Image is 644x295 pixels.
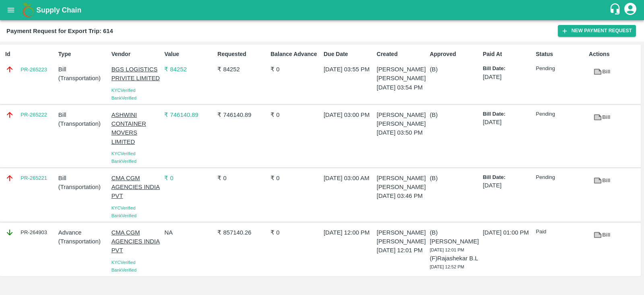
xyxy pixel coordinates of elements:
[430,174,480,183] p: (B)
[430,65,480,74] p: (B)
[164,174,214,183] p: ₹ 0
[217,228,267,237] p: ₹ 857140.26
[58,228,108,237] p: Advance
[217,50,267,58] p: Requested
[58,119,108,128] p: ( Transportation )
[111,206,136,210] span: KYC Verified
[5,50,55,58] p: Id
[430,264,464,269] span: [DATE] 12:52 PM
[377,228,427,246] p: [PERSON_NAME] [PERSON_NAME]
[270,174,320,183] p: ₹ 0
[483,110,533,118] p: Bill Date:
[111,65,161,83] p: BGS LOGISTICS PRIVITE LIMITED
[430,228,480,246] p: (B) [PERSON_NAME]
[377,246,427,255] p: [DATE] 12:01 PM
[111,268,136,272] span: Bank Verified
[483,181,533,190] p: [DATE]
[111,260,136,265] span: KYC Verified
[377,191,427,200] p: [DATE] 03:46 PM
[111,228,161,255] p: CMA CGM AGENCIES INDIA PVT
[36,6,81,14] b: Supply Chain
[164,228,214,237] p: NA
[58,65,108,74] p: Bill
[2,1,20,19] button: open drawer
[483,50,533,58] p: Paid At
[324,110,374,119] p: [DATE] 03:00 PM
[21,66,47,74] a: PR-265223
[164,65,214,74] p: ₹ 84252
[483,228,533,237] p: [DATE] 01:00 PM
[270,50,320,58] p: Balance Advance
[270,110,320,119] p: ₹ 0
[589,65,615,79] a: Bill
[21,111,47,119] a: PR-265222
[589,228,615,242] a: Bill
[536,110,586,118] p: Pending
[111,213,136,218] span: Bank Verified
[589,110,615,125] a: Bill
[6,28,113,34] b: Payment Request for Export Trip: 614
[430,247,464,252] span: [DATE] 12:01 PM
[377,128,427,137] p: [DATE] 03:50 PM
[164,110,214,119] p: ₹ 746140.89
[483,118,533,127] p: [DATE]
[324,50,374,58] p: Due Date
[217,65,267,74] p: ₹ 84252
[377,65,427,83] p: [PERSON_NAME] [PERSON_NAME]
[111,174,161,201] p: CMA CGM AGENCIES INDIA PVT
[217,110,267,119] p: ₹ 746140.89
[536,65,586,73] p: Pending
[483,174,533,181] p: Bill Date:
[270,65,320,74] p: ₹ 0
[430,110,480,119] p: (B)
[430,254,480,263] p: (F) Rajashekar B.L
[536,50,586,58] p: Status
[20,2,36,18] img: logo
[36,4,609,16] a: Supply Chain
[623,2,638,19] div: account of current user
[58,237,108,246] p: ( Transportation )
[270,228,320,237] p: ₹ 0
[536,228,586,236] p: Paid
[483,65,533,73] p: Bill Date:
[377,110,427,129] p: [PERSON_NAME] [PERSON_NAME]
[324,228,374,237] p: [DATE] 12:00 PM
[58,74,108,83] p: ( Transportation )
[58,174,108,183] p: Bill
[111,88,136,93] span: KYC Verified
[111,96,136,100] span: Bank Verified
[111,159,136,164] span: Bank Verified
[483,73,533,81] p: [DATE]
[324,174,374,183] p: [DATE] 03:00 AM
[589,174,615,188] a: Bill
[111,50,161,58] p: Vendor
[377,83,427,92] p: [DATE] 03:54 PM
[536,174,586,181] p: Pending
[58,110,108,119] p: Bill
[111,110,161,146] p: ASHWINI CONTAINER MOVERS LIMITED
[58,50,108,58] p: Type
[164,50,214,58] p: Value
[377,50,427,58] p: Created
[430,50,480,58] p: Approved
[5,228,55,237] div: PR-264903
[324,65,374,74] p: [DATE] 03:55 PM
[111,151,136,156] span: KYC Verified
[589,50,639,58] p: Actions
[609,3,623,17] div: customer-support
[217,174,267,183] p: ₹ 0
[21,174,47,182] a: PR-265221
[558,25,636,37] button: New Payment Request
[58,183,108,191] p: ( Transportation )
[377,174,427,192] p: [PERSON_NAME] [PERSON_NAME]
